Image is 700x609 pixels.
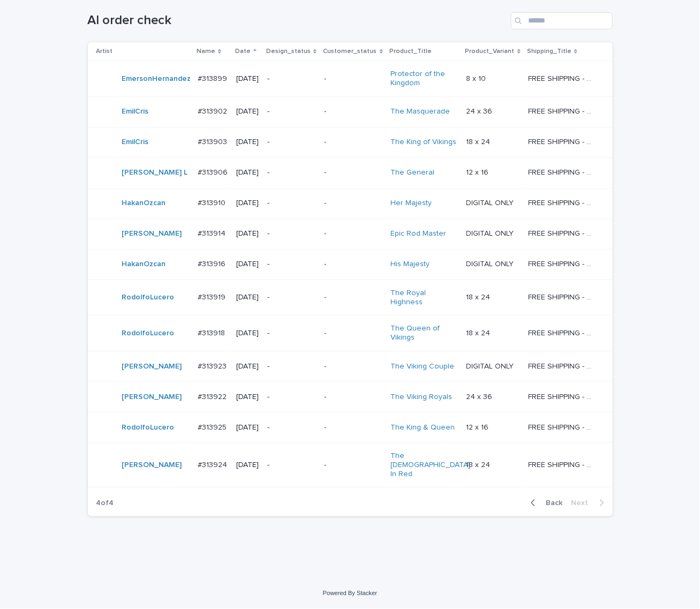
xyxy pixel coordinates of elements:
p: - [267,260,315,269]
p: 8 x 10 [466,72,488,84]
p: [DATE] [236,199,259,208]
a: [PERSON_NAME] [122,393,182,402]
a: [PERSON_NAME] [122,362,182,371]
p: FREE SHIPPING - preview in 1-2 business days, after your approval delivery will take 5-10 b.d. [528,72,597,84]
p: DIGITAL ONLY [466,197,516,208]
a: RodolfoLucero [122,423,175,432]
a: The Viking Couple [390,362,454,371]
p: #313924 [198,458,229,470]
p: - [325,329,382,338]
a: The [DEMOGRAPHIC_DATA] In Red [390,452,470,478]
tr: [PERSON_NAME] #313923#313923 [DATE]--The Viking Couple DIGITAL ONLYDIGITAL ONLY FREE SHIPPING - p... [88,351,613,381]
tr: [PERSON_NAME] #313924#313924 [DATE]--The [DEMOGRAPHIC_DATA] In Red 18 x 2418 x 24 FREE SHIPPING -... [88,442,613,487]
p: - [267,168,315,177]
p: Shipping_Title [527,46,571,57]
tr: HakanOzcan #313910#313910 [DATE]--Her Majesty DIGITAL ONLYDIGITAL ONLY FREE SHIPPING - preview in... [88,188,613,219]
a: Her Majesty [390,199,432,208]
p: [DATE] [236,362,259,371]
p: - [325,138,382,147]
a: [PERSON_NAME] [122,229,182,238]
a: [PERSON_NAME] [122,461,182,470]
tr: [PERSON_NAME] #313914#313914 [DATE]--Epic Rod Master DIGITAL ONLYDIGITAL ONLY FREE SHIPPING - pre... [88,219,613,249]
p: - [267,74,315,84]
p: FREE SHIPPING - preview in 1-2 business days, after your approval delivery will take 5-10 b.d. [528,166,597,177]
p: #313916 [198,258,228,269]
a: The General [390,168,434,177]
div: Search [511,12,613,29]
p: - [267,229,315,238]
a: EmersonHernandez [122,74,191,84]
p: DIGITAL ONLY [466,227,516,238]
p: - [325,168,382,177]
p: 18 x 24 [466,327,493,338]
tr: [PERSON_NAME] #313922#313922 [DATE]--The Viking Royals 24 x 3624 x 36 FREE SHIPPING - preview in ... [88,381,613,412]
p: 24 x 36 [466,390,495,402]
p: #313925 [198,421,229,432]
p: - [267,423,315,432]
p: - [325,423,382,432]
span: Next [571,499,595,507]
tr: [PERSON_NAME] L #313906#313906 [DATE]--The General 12 x 1612 x 16 FREE SHIPPING - preview in 1-2 ... [88,157,613,188]
p: Product_Variant [465,46,515,57]
p: [DATE] [236,423,259,432]
p: FREE SHIPPING - preview in 1-2 business days, after your approval delivery will take 6-10 busines... [528,458,597,470]
p: - [325,260,382,269]
tr: RodolfoLucero #313918#313918 [DATE]--The Queen of Vikings 18 x 2418 x 24 FREE SHIPPING - preview ... [88,315,613,351]
p: #313902 [198,105,229,116]
tr: HakanOzcan #313916#313916 [DATE]--His Majesty DIGITAL ONLYDIGITAL ONLY FREE SHIPPING - preview in... [88,249,613,280]
p: #313903 [198,136,229,147]
a: The King of Vikings [390,138,456,147]
tr: EmilCris #313903#313903 [DATE]--The King of Vikings 18 x 2418 x 24 FREE SHIPPING - preview in 1-2... [88,127,613,157]
a: The Queen of Vikings [390,324,457,342]
a: HakanOzcan [122,260,166,269]
p: [DATE] [236,168,259,177]
p: FREE SHIPPING - preview in 1-2 business days, after your approval delivery will take 5-10 b.d. [528,136,597,147]
tr: RodolfoLucero #313925#313925 [DATE]--The King & Queen 12 x 1612 x 16 FREE SHIPPING - preview in 1... [88,412,613,442]
a: EmilCris [122,138,149,147]
p: #313923 [198,360,229,371]
p: Date [235,46,251,57]
p: 18 x 24 [466,136,493,147]
tr: EmilCris #313902#313902 [DATE]--The Masquerade 24 x 3624 x 36 FREE SHIPPING - preview in 1-2 busi... [88,96,613,127]
p: FREE SHIPPING - preview in 1-2 business days, after your approval delivery will take 5-10 b.d. [528,291,597,302]
p: #313914 [198,227,228,238]
p: DIGITAL ONLY [466,360,516,371]
a: Powered By Stacker [323,590,377,597]
p: Product_Title [389,46,432,57]
p: 4 of 4 [88,490,123,516]
a: The Royal Highness [390,289,457,307]
p: 18 x 24 [466,458,493,470]
p: - [267,199,315,208]
a: His Majesty [390,260,430,269]
p: [DATE] [236,107,259,116]
p: - [325,229,382,238]
p: FREE SHIPPING - preview in 1-2 business days, after your approval delivery will take 5-10 b.d. [528,197,597,208]
p: FREE SHIPPING - preview in 1-2 business days, after your approval delivery will take 5-10 b.d. [528,421,597,432]
p: FREE SHIPPING - preview in 1-2 business days, after your approval delivery will take 5-10 b.d. [528,258,597,269]
a: HakanOzcan [122,199,166,208]
p: 18 x 24 [466,291,493,302]
a: Protector of the Kingdom [390,70,457,88]
p: #313910 [198,197,228,208]
p: - [325,107,382,116]
p: - [267,362,315,371]
p: FREE SHIPPING - preview in 1-2 business days, after your approval delivery will take 5-10 b.d. [528,227,597,238]
p: #313899 [198,72,229,84]
p: FREE SHIPPING - preview in 1-2 business days, after your approval delivery will take 5-10 b.d. [528,105,597,116]
p: #313918 [198,327,227,338]
a: The Viking Royals [390,393,452,402]
a: The Masquerade [390,107,450,116]
p: - [325,199,382,208]
h1: AI order check [88,13,507,28]
p: FREE SHIPPING - preview in 1-2 business days, after your approval delivery will take 5-10 b.d. [528,360,597,371]
button: Next [567,498,613,508]
a: Epic Rod Master [390,229,446,238]
tr: EmersonHernandez #313899#313899 [DATE]--Protector of the Kingdom 8 x 108 x 10 FREE SHIPPING - pre... [88,61,613,97]
p: FREE SHIPPING - preview in 1-2 business days, after your approval delivery will take 5-10 b.d. [528,327,597,338]
p: - [267,107,315,116]
p: [DATE] [236,229,259,238]
p: Customer_status [323,46,377,57]
p: [DATE] [236,461,259,470]
p: Name [197,46,215,57]
p: - [325,461,382,470]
